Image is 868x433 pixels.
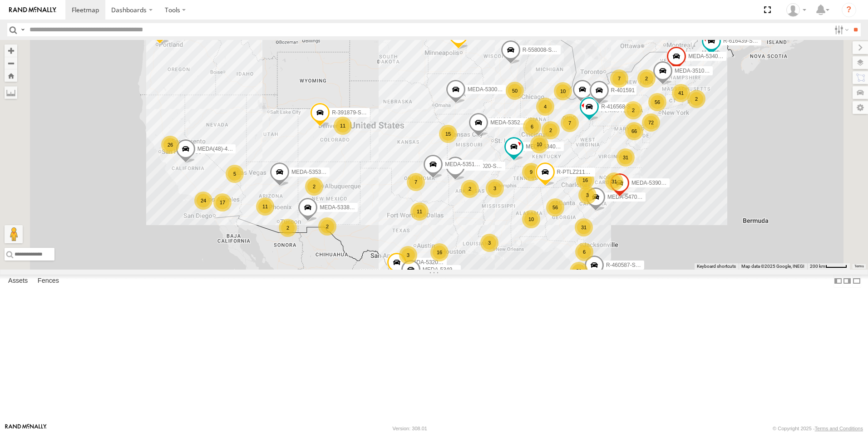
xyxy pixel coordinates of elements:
label: Assets [4,275,32,287]
div: © Copyright 2025 - [773,426,863,431]
div: 50 [506,82,524,100]
label: Dock Summary Table to the Right [843,275,852,288]
span: MEDA-547004-Roll [607,194,654,201]
div: 16 [576,171,594,189]
span: MEDA-534904-Roll [423,266,469,273]
div: 2 [305,177,323,196]
div: 81 [570,262,588,280]
span: R-267020-Swing [467,163,508,170]
a: Terms (opens in new tab) [854,265,864,268]
div: 6 [523,118,541,136]
div: 3 [486,179,504,197]
label: Search Filter Options [831,23,850,36]
label: Measure [5,86,17,99]
span: MEDA-535101-Roll [445,161,492,167]
a: Visit our Website [5,424,47,433]
div: 6 [575,243,593,261]
div: 2 [318,217,336,236]
div: 11 [334,117,352,135]
div: 5 [226,165,244,183]
span: R-416568-Swing [601,104,641,110]
div: Version: 308.01 [393,426,427,431]
button: Keyboard shortcuts [697,263,736,270]
div: 56 [546,198,564,216]
span: MEDA-534027-Roll [526,143,572,150]
button: Map Scale: 200 km per 44 pixels [807,263,850,270]
span: MEDA-534010-Roll [688,53,735,59]
div: 3 [480,234,498,252]
span: MEDA-532007-Roll [409,259,455,266]
div: 2 [624,101,642,119]
span: MEDA-539001-Roll [631,180,678,186]
div: 10 [522,210,540,228]
div: 4 [536,98,554,116]
span: 200 km [810,264,825,269]
span: R-391879-Swing [332,110,372,116]
button: Zoom Home [5,69,17,82]
span: Map data ©2025 Google, INEGI [741,264,804,269]
div: 3 [399,246,417,264]
div: 15 [439,125,457,143]
span: R-401591 [611,87,635,93]
span: MEDA-530002-Roll [468,86,514,93]
div: 56 [648,93,666,111]
label: Fences [33,275,64,287]
div: 41 [672,84,690,102]
div: 7 [561,114,579,132]
div: 3 [578,186,597,204]
button: Drag Pegman onto the map to open Street View [5,225,23,243]
span: R-558008-Swing [523,47,563,53]
span: R-PTLZ211377-Swing [557,169,611,175]
div: 7 [610,69,628,88]
div: 2 [637,69,656,88]
span: MEDA-535204-Roll [490,119,537,126]
label: Hide Summary Table [852,275,861,288]
div: 24 [194,192,212,210]
label: Map Settings [853,101,868,114]
div: 9 [522,163,540,181]
div: 31 [616,148,635,167]
div: 16 [430,243,449,261]
label: Dock Summary Table to the Left [833,275,843,288]
div: 31 [605,172,623,191]
label: Search Query [19,23,26,36]
div: 11 [410,202,429,221]
span: MEDA-535305-Roll [291,169,338,175]
div: 31 [575,218,593,236]
div: 66 [625,122,643,140]
div: 2 [279,219,297,237]
button: Zoom out [5,57,17,69]
div: 7 [407,173,425,191]
i: ? [842,3,856,17]
span: MEDA-351006-Roll [675,68,721,74]
span: R-616439-Swing [723,38,764,44]
div: 11 [256,197,274,216]
div: 2 [687,90,705,108]
button: Zoom in [5,44,17,57]
span: MEDA-533805-Roll [320,204,366,211]
div: 2 [542,121,560,139]
span: R-460587-Swing [606,262,646,269]
div: 26 [161,136,179,154]
div: 10 [530,135,548,153]
a: Terms and Conditions [815,426,863,431]
div: 72 [642,113,660,132]
div: 17 [213,193,232,212]
div: 2 [461,180,479,198]
div: 10 [554,82,572,100]
div: Bob Opletal [783,3,809,17]
span: MEDA(48)-484405-Roll [197,146,254,152]
img: rand-logo.svg [9,7,56,13]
